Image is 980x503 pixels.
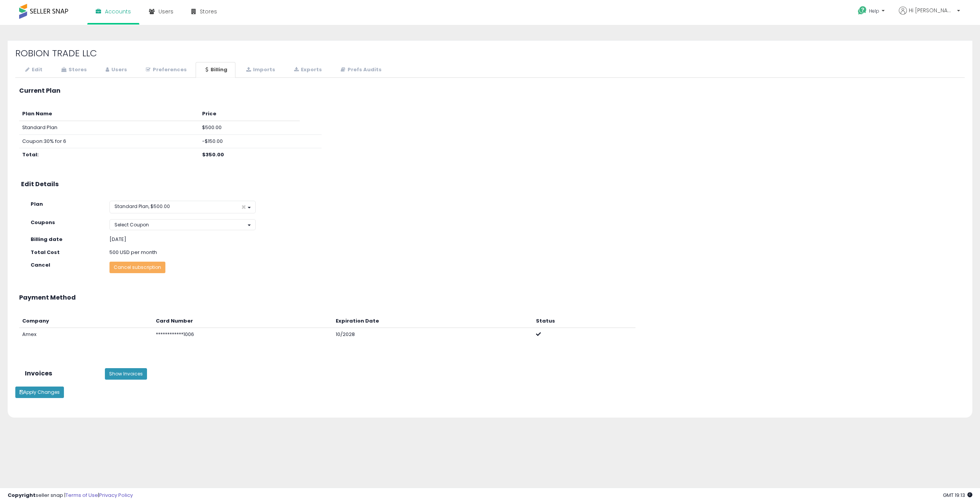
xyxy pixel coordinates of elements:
[15,48,965,58] h2: ROBION TRADE LLC
[19,294,961,301] h3: Payment Method
[333,315,533,328] th: Expiration Date
[105,8,131,15] span: Accounts
[31,261,50,269] strong: Cancel
[19,134,199,148] td: Coupon: 30% for 6
[19,107,199,121] th: Plan Name
[51,62,95,78] a: Stores
[236,62,283,78] a: Imports
[19,121,199,135] td: Standard Plan
[19,315,153,328] th: Company
[899,7,960,24] a: Hi [PERSON_NAME]
[153,315,333,328] th: Card Number
[196,62,235,78] a: Billing
[109,236,335,243] div: [DATE]
[96,62,135,78] a: Users
[331,62,390,78] a: Prefs Audits
[109,262,165,273] button: Cancel subscription
[869,8,879,14] span: Help
[15,387,64,398] button: Apply Changes
[202,151,224,158] b: $350.00
[200,8,217,15] span: Stores
[109,201,256,213] button: Standard Plan, $500.00 ×
[199,121,299,135] td: $500.00
[31,236,62,243] strong: Billing date
[31,219,55,226] strong: Coupons
[105,368,147,380] button: Show Invoices
[533,315,635,328] th: Status
[31,200,43,208] strong: Plan
[333,328,533,341] td: 10/2028
[21,181,959,188] h3: Edit Details
[909,7,955,14] span: Hi [PERSON_NAME]
[857,6,867,15] i: Get Help
[22,151,39,158] b: Total:
[158,8,173,15] span: Users
[136,62,195,78] a: Preferences
[104,249,340,256] div: 500 USD per month
[15,62,51,78] a: Edit
[199,134,299,148] td: -$150.00
[241,203,246,211] span: ×
[31,249,60,256] strong: Total Cost
[199,107,299,121] th: Price
[109,219,256,230] button: Select Coupon
[114,221,149,228] span: Select Coupon
[25,370,93,377] h3: Invoices
[284,62,330,78] a: Exports
[114,203,170,210] span: Standard Plan, $500.00
[19,87,961,94] h3: Current Plan
[19,328,153,341] td: Amex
